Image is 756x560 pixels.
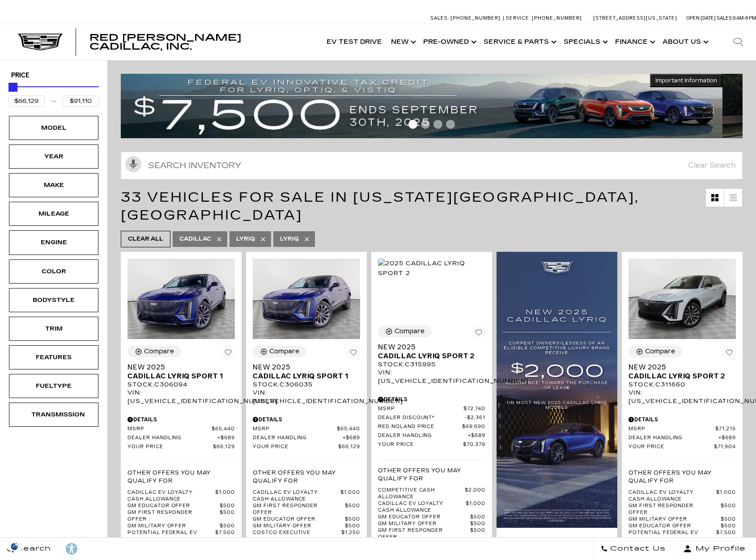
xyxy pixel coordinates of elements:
[253,523,360,530] a: GM Military Offer $500
[378,527,470,541] span: GM First Responder Offer
[127,503,220,509] span: GM Educator Offer
[692,543,746,555] span: My Profile
[127,381,235,389] div: Stock : C306094
[121,189,639,223] span: 33 Vehicles for Sale in [US_STATE][GEOGRAPHIC_DATA], [GEOGRAPHIC_DATA]
[338,444,360,450] span: $66,129
[127,489,235,503] a: Cadillac EV Loyalty Cash Allowance $1,000
[629,416,736,424] div: Pricing Details - New 2025 Cadillac LYRIQ Sport 2
[127,503,235,509] a: GM Educator Offer $500
[127,435,235,441] a: Dealer Handling $689
[221,346,235,363] button: Save Vehicle
[127,509,235,523] a: GM First Responder Offer $500
[378,521,485,527] a: GM Military Offer $500
[347,346,360,363] button: Save Vehicle
[220,509,235,523] span: $500
[253,530,341,543] span: Costco Executive Member Incentive
[213,444,235,450] span: $66,129
[253,389,360,405] div: VIN: [US_VEHICLE_IDENTIFICATION_NUMBER]
[721,516,736,523] span: $500
[253,489,340,503] span: Cadillac EV Loyalty Cash Allowance
[419,24,479,60] a: Pre-Owned
[128,233,163,245] span: Clear All
[127,426,212,433] span: MSRP
[31,209,76,219] div: Mileage
[378,467,485,483] p: Other Offers You May Qualify For
[378,487,465,501] span: Competitive Cash Allowance
[645,348,675,356] div: Compare
[716,530,736,543] span: $7,500
[253,444,338,450] span: Your Price
[421,120,430,129] span: Go to slide 2
[14,543,51,555] span: Search
[503,16,584,21] a: Service: [PHONE_NUMBER]
[220,523,235,530] span: $500
[253,426,337,433] span: MSRP
[629,489,736,503] a: Cadillac EV Loyalty Cash Allowance $1,000
[127,523,220,530] span: GM Military Offer
[31,352,76,362] div: Features
[718,435,736,441] span: $689
[629,469,736,485] p: Other Offers You May Qualify For
[629,372,729,381] span: Cadillac LYRIQ Sport 2
[127,523,235,530] a: GM Military Offer $500
[8,95,45,107] input: Minimum
[629,435,736,441] a: Dealer Handling $689
[253,435,360,441] a: Dealer Handling $689
[31,152,76,161] div: Year
[127,346,181,357] button: Compare Vehicle
[594,538,673,560] a: Contact Us
[31,267,76,276] div: Color
[673,538,756,560] button: Open user profile menu
[253,381,360,389] div: Stock : C306035
[433,120,442,129] span: Go to slide 3
[629,426,736,433] a: MSRP $71,215
[31,238,76,247] div: Engine
[468,433,485,439] span: $689
[253,503,345,516] span: GM First Responder Offer
[215,489,235,503] span: $1,000
[337,426,360,433] span: $65,440
[430,16,503,21] a: Sales: [PHONE_NUMBER]
[378,406,463,412] span: MSRP
[345,516,360,523] span: $500
[378,501,485,514] a: Cadillac EV Loyalty Cash Allowance $1,000
[463,406,485,412] span: $72,740
[629,516,721,523] span: GM Military Offer
[8,83,17,92] div: Minimum Price
[378,424,485,430] a: Red Noland Price $69,690
[217,435,235,441] span: $689
[716,489,736,503] span: $1,000
[341,530,360,543] span: $1,250
[9,345,98,369] div: FeaturesFeatures
[11,72,96,80] h5: Price
[31,381,76,391] div: Fueltype
[144,348,174,356] div: Compare
[655,77,717,84] span: Important Information
[4,542,25,551] section: Click to Open Cookie Consent Modal
[89,32,242,52] span: Red [PERSON_NAME] Cadillac, Inc.
[686,15,716,21] span: Open [DATE]
[253,516,345,523] span: GM Educator Offer
[465,415,485,421] span: $2,361
[506,15,531,21] span: Service:
[378,343,479,352] span: New 2025
[629,346,682,357] button: Compare Vehicle
[8,80,99,107] div: Price
[378,406,485,412] a: MSRP $72,740
[378,433,485,439] a: Dealer Handling $689
[127,509,220,523] span: GM First Responder Offer
[378,259,485,278] img: 2025 Cadillac LYRIQ Sport 2
[127,469,235,485] p: Other Offers You May Qualify For
[378,424,462,430] span: Red Noland Price
[253,489,360,503] a: Cadillac EV Loyalty Cash Allowance $1,000
[340,489,360,503] span: $1,000
[345,503,360,516] span: $500
[345,523,360,530] span: $500
[378,521,470,527] span: GM Military Offer
[269,348,299,356] div: Compare
[215,530,235,543] span: $7,500
[378,326,432,337] button: Compare Vehicle
[253,363,360,381] a: New 2025Cadillac LYRIQ Sport 1
[253,503,360,516] a: GM First Responder Offer $500
[127,530,215,543] span: Potential Federal EV Tax Credit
